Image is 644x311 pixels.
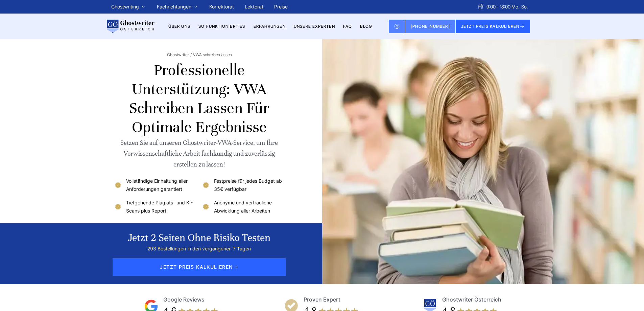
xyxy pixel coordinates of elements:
[274,4,288,9] a: Preise
[304,295,340,304] div: Proven Expert
[168,24,190,29] a: Über uns
[114,181,122,189] img: Vollständige Einhaltung aller Anforderungen garantiert
[198,24,245,29] a: So funktioniert es
[456,20,530,33] button: JETZT PREIS KALKULIEREN
[114,61,285,137] h1: Professionelle Unterstützung: VWA schreiben lassen für optimale Ergebnisse
[113,258,286,276] span: JETZT PREIS KALKULIEREN
[202,203,210,211] img: Anonyme und vertrauliche Abwicklung aller Arbeiten
[193,52,232,58] span: VWA schreiben lassen
[294,24,335,29] a: Unsere Experten
[254,24,286,29] a: Erfahrungen
[111,3,139,11] a: Ghostwriting
[114,199,197,215] li: Tiefgehende Plagiats- und KI-Scans plus Report
[202,199,285,215] li: Anonyme und vertrauliche Abwicklung aller Arbeiten
[405,20,456,33] a: [PHONE_NUMBER]
[157,3,191,11] a: Fachrichtungen
[163,295,205,304] div: Google Reviews
[394,24,400,29] img: Email
[128,231,270,245] div: Jetzt 2 Seiten ohne Risiko testen
[343,24,352,29] a: FAQ
[114,177,197,193] li: Vollständige Einhaltung aller Anforderungen garantiert
[202,177,285,193] li: Festpreise für jedes Budget ab 35€ verfügbar
[209,4,234,9] a: Korrektorat
[114,203,122,211] img: Tiefgehende Plagiats- und KI-Scans plus Report
[202,181,210,189] img: Festpreise für jedes Budget ab 35€ verfügbar
[442,295,501,304] div: Ghostwriter Österreich
[411,24,450,29] span: [PHONE_NUMBER]
[128,245,270,253] div: 293 Bestellungen in den vergangenen 7 Tagen
[478,4,484,9] img: Schedule
[486,3,528,11] span: 9:00 - 18:00 Mo.-So.
[360,24,372,29] a: BLOG
[167,52,192,58] a: Ghostwriter
[106,20,154,33] img: logo wirschreiben
[245,4,263,9] a: Lektorat
[114,137,285,170] div: Setzen Sie auf unseren Ghostwriter-VWA-Service, um Ihre Vorwissenschaftliche Arbeit fachkundig un...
